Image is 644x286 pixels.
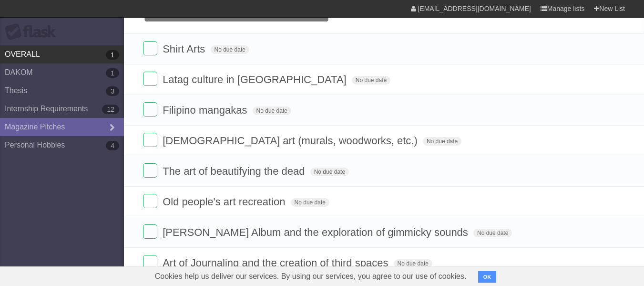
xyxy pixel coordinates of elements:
span: No due date [253,106,291,115]
span: [PERSON_NAME] Album and the exploration of gimmicky sounds [163,226,470,238]
span: No due date [291,198,329,207]
span: No due date [394,259,432,268]
span: Filipino mangakas [163,104,249,116]
span: No due date [473,229,512,237]
b: 1 [106,50,119,60]
label: Done [143,41,157,55]
label: Done [143,102,157,117]
button: OK [478,271,497,283]
b: 4 [106,141,119,150]
span: No due date [423,137,461,146]
span: Latag culture in [GEOGRAPHIC_DATA] [163,74,349,85]
label: Done [143,72,157,86]
span: No due date [310,168,349,176]
span: Cookies help us deliver our services. By using our services, you agree to our use of cookies. [145,267,476,286]
label: Done [143,163,157,178]
span: [DEMOGRAPHIC_DATA] art (murals, woodworks, etc.) [163,135,420,147]
span: Art of Journaling and the creation of third spaces [163,257,390,269]
span: No due date [352,76,390,85]
span: Shirt Arts [163,43,207,55]
div: Flask [5,23,62,41]
span: The art of beautifying the dead [163,165,307,177]
label: Done [143,133,157,147]
b: 1 [106,68,119,78]
b: 3 [106,86,119,96]
label: Done [143,224,157,239]
span: Old people's art recreation [163,196,287,208]
label: Done [143,255,157,269]
b: 12 [102,105,119,114]
span: No due date [211,45,249,54]
label: Done [143,194,157,208]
